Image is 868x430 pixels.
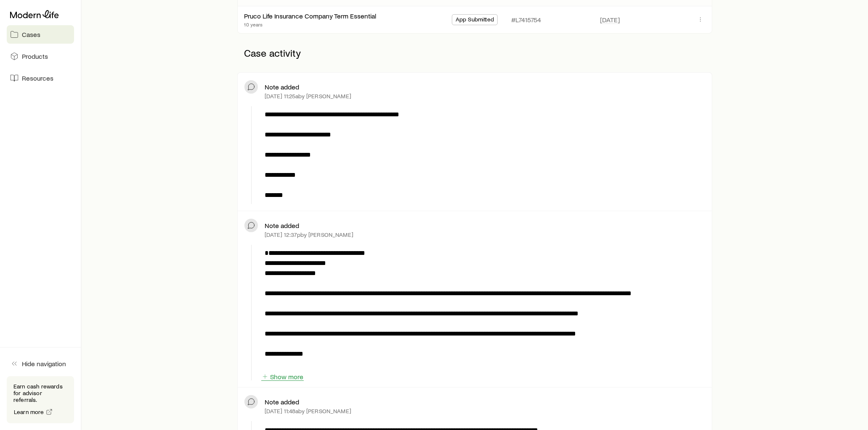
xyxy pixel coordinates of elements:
[7,354,74,373] button: Hide navigation
[265,83,299,91] p: Note added
[22,30,40,39] span: Cases
[265,93,351,100] p: [DATE] 11:25a by [PERSON_NAME]
[14,409,44,415] span: Learn more
[600,16,620,24] span: [DATE]
[265,231,353,238] p: [DATE] 12:37p by [PERSON_NAME]
[13,383,67,403] p: Earn cash rewards for advisor referrals.
[22,359,66,368] span: Hide navigation
[7,376,74,423] div: Earn cash rewards for advisor referrals.Learn more
[244,21,376,28] p: 10 years
[7,25,74,44] a: Cases
[265,221,299,230] p: Note added
[265,398,299,406] p: Note added
[244,12,376,20] a: Pruco Life Insurance Company Term Essential
[244,12,376,21] div: Pruco Life Insurance Company Term Essential
[22,52,48,60] span: Products
[237,40,712,66] p: Case activity
[265,408,351,414] p: [DATE] 11:48a by [PERSON_NAME]
[22,74,53,82] span: Resources
[7,69,74,87] a: Resources
[7,47,74,66] a: Products
[511,16,541,24] p: #L7415754
[261,373,304,381] button: Show more
[456,16,494,25] span: App Submitted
